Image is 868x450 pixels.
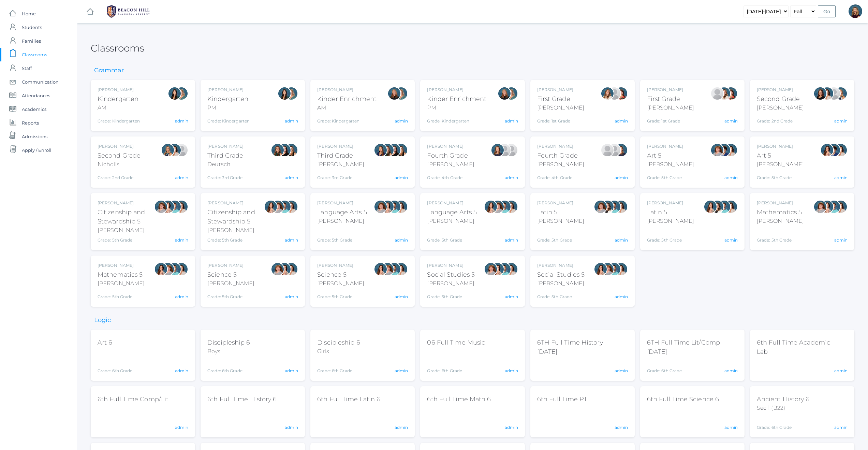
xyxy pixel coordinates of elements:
div: [PERSON_NAME] [317,262,364,268]
a: admin [615,294,628,299]
div: Grade: 3rd Grade [207,171,244,181]
h2: Classrooms [91,43,144,54]
div: [PERSON_NAME] [647,87,694,93]
div: PM [427,104,486,112]
div: [PERSON_NAME] [98,226,154,234]
div: [PERSON_NAME] [317,143,364,149]
div: Westen Taylor [168,262,181,276]
div: [PERSON_NAME] [537,200,584,206]
div: Grade: 5th Grade [647,171,694,181]
div: Grade: 5th Grade [317,228,367,243]
div: [PERSON_NAME] [207,226,264,234]
div: Ellie Bradley [491,143,504,157]
h3: Logic [91,317,114,324]
div: Cari Burke [504,262,518,276]
span: Attendances [22,89,50,102]
div: Juliana Fowler [284,143,298,157]
div: [PERSON_NAME] [647,217,694,225]
div: Art 5 [757,151,804,160]
div: Westen Taylor [498,200,511,214]
div: Cari Burke [614,262,628,276]
div: Cari Burke [724,143,738,157]
div: Cari Burke [284,200,298,214]
a: admin [395,175,408,180]
a: admin [834,368,848,373]
div: Cari Burke [284,262,298,276]
div: 6th Full Time P.E. [537,395,590,404]
div: Grade: 1st Grade [537,115,584,124]
div: AM [317,104,377,112]
div: Sarah Bence [813,200,827,214]
a: admin [285,294,298,299]
div: Nicole Dean [387,87,401,100]
div: [PERSON_NAME] [207,200,264,206]
a: admin [724,425,738,430]
div: 6TH Full Time History [DATE] [537,338,621,357]
div: [PERSON_NAME] [317,279,364,288]
div: Mathematics 5 [98,270,145,279]
div: Sarah Bence [374,200,387,214]
a: admin [175,294,188,299]
div: Grade: 4th Grade [537,171,584,181]
span: Staff [22,61,32,75]
div: Kindergarten [98,95,140,104]
div: Grade: 5th Grade [427,290,475,300]
div: [PERSON_NAME] [98,143,141,149]
div: [PERSON_NAME] [98,279,145,288]
a: admin [395,425,408,430]
a: admin [615,118,628,124]
div: [PERSON_NAME] [427,279,475,288]
div: Westen Taylor [278,200,291,214]
div: Juliana Fowler [394,143,408,157]
div: First Grade [537,95,584,104]
div: Westen Taylor [827,200,841,214]
div: Sarah Bence [161,262,175,276]
div: PM [207,104,250,112]
a: admin [395,237,408,243]
div: Grade: 6th Grade [317,358,360,374]
div: Mathematics 5 [757,208,804,217]
div: [PERSON_NAME] [757,217,804,225]
a: admin [175,368,188,373]
div: Courtney Nicholls [834,87,848,100]
input: Go [818,5,836,17]
div: Grade: 6th Grade [207,358,250,374]
span: Students [22,20,42,34]
div: Carolyn Sugimoto [827,143,841,157]
div: Maureen Doyle [504,87,518,100]
div: Sarah Armstrong [175,143,188,157]
div: Grade: 6th Grade [757,415,810,431]
div: Cari Burke [175,200,188,214]
div: Rebecca Salazar [374,262,387,276]
div: [PERSON_NAME] [537,217,584,225]
a: admin [175,118,188,124]
div: Latin 5 [647,208,694,217]
div: Language Arts 5 [317,208,367,217]
div: Second Grade [757,95,804,104]
div: Grade: Kindergarten [427,115,486,124]
div: Liv Barber [717,87,731,100]
a: admin [505,118,518,124]
div: Grade: 5th Grade [537,228,584,243]
span: Academics [22,102,46,116]
a: admin [505,425,518,430]
div: Maureen Doyle [394,87,408,100]
div: Sarah Bence [710,143,724,157]
div: [PERSON_NAME] [537,262,585,268]
div: [PERSON_NAME] [207,279,254,288]
div: Discipleship 6 [317,338,360,347]
div: 6th Full Time Latin 6 [317,395,380,404]
div: [PERSON_NAME] [537,143,584,149]
div: Social Studies 5 [427,270,475,279]
div: Cari Burke [820,87,834,100]
div: Rebecca Salazar [820,143,834,157]
div: Courtney Nicholls [161,143,175,157]
div: Jordyn Dewey [278,87,291,100]
div: Latin 5 [537,208,584,217]
div: Grade: 6th Grade [98,350,133,374]
div: Westen Taylor [717,200,731,214]
div: Rebecca Salazar [484,200,498,214]
a: admin [285,118,298,124]
div: Nicholls [98,160,141,169]
div: Carolyn Sugimoto [717,143,731,157]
